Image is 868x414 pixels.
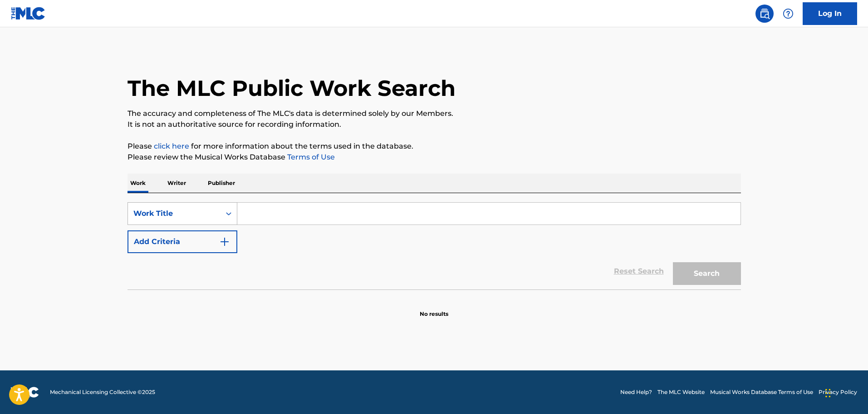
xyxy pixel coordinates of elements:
[128,108,741,119] p: The accuracy and completeness of The MLC's data is determined solely by our Members.
[165,174,189,193] p: Writer
[154,142,189,150] a: click here
[11,7,46,20] img: MLC Logo
[128,152,741,163] p: Please review the Musical Works Database
[133,208,215,219] div: Work Title
[755,5,774,23] a: Public Search
[50,388,155,396] span: Mechanical Licensing Collective © 2025
[219,236,230,247] img: 9d2ae6d4665cec9f34b9.svg
[205,174,238,193] p: Publisher
[128,119,741,130] p: It is not an authoritative source for recording information.
[420,299,448,318] p: No results
[759,8,770,19] img: search
[803,2,857,25] a: Log In
[710,388,813,396] a: Musical Works Database Terms of Use
[825,379,831,407] div: Drag
[823,370,868,414] iframe: Chat Widget
[657,388,705,396] a: The MLC Website
[819,388,857,396] a: Privacy Policy
[128,174,148,193] p: Work
[128,75,456,102] h1: The MLC Public Work Search
[11,387,39,398] img: logo
[779,5,797,23] div: Help
[128,202,741,289] form: Search Form
[128,230,237,253] button: Add Criteria
[128,141,741,152] p: Please for more information about the terms used in the database.
[620,388,652,396] a: Need Help?
[285,153,335,161] a: Terms of Use
[783,8,794,19] img: help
